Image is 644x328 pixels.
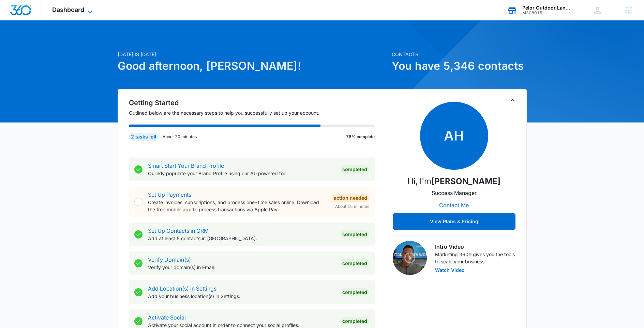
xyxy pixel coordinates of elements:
strong: [PERSON_NAME] [431,176,500,186]
p: Quickly populate your Brand Profile using our AI-powered tool. [148,170,335,177]
a: Smart Start Your Brand Profile [148,162,224,169]
p: Marketing 360® gives you the tools to scale your business. [435,251,515,265]
p: Success Manager [432,189,477,197]
p: Add at least 5 contacts in [GEOGRAPHIC_DATA]. [148,235,335,242]
div: Completed [340,165,369,174]
a: Verify Domain(s) [148,256,191,263]
p: 78% complete [346,134,375,140]
p: Create invoices, subscriptions, and process one-time sales online. Download the free mobile app t... [148,199,326,213]
button: Watch Video [435,268,465,273]
h2: Getting Started [129,98,383,108]
p: Verify your domain(s) in Email. [148,264,335,271]
button: View Plans & Pricing [393,213,515,230]
p: [DATE] is [DATE] [118,51,388,58]
p: Outlined below are the necessary steps to help you successfully set up your account. [129,109,383,116]
div: Completed [340,317,369,325]
span: AH [420,102,488,170]
button: Contact Me [432,197,476,213]
h3: Intro Video [435,243,515,251]
p: Add your business location(s) in Settings. [148,293,335,300]
div: 2 tasks left [129,133,159,141]
img: Intro Video [393,241,427,275]
a: Set Up Contacts in CRM [148,227,209,234]
a: Activate Social [148,314,186,321]
div: Completed [340,288,369,296]
div: Action Needed [332,194,369,202]
button: Toggle Collapse [509,96,517,104]
p: Hi, I'm [407,175,500,187]
span: About 15 minutes [335,203,369,210]
h1: Good afternoon, [PERSON_NAME]! [118,58,388,74]
div: account id [522,11,572,15]
div: Completed [340,259,369,267]
h1: You have 5,346 contacts [392,58,527,74]
a: Set Up Payments [148,191,191,198]
span: Dashboard [52,6,84,13]
p: About 20 minutes [163,134,197,140]
div: account name [522,5,572,11]
div: Completed [340,230,369,239]
p: Contacts [392,51,527,58]
a: Add Location(s) in Settings [148,285,216,292]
